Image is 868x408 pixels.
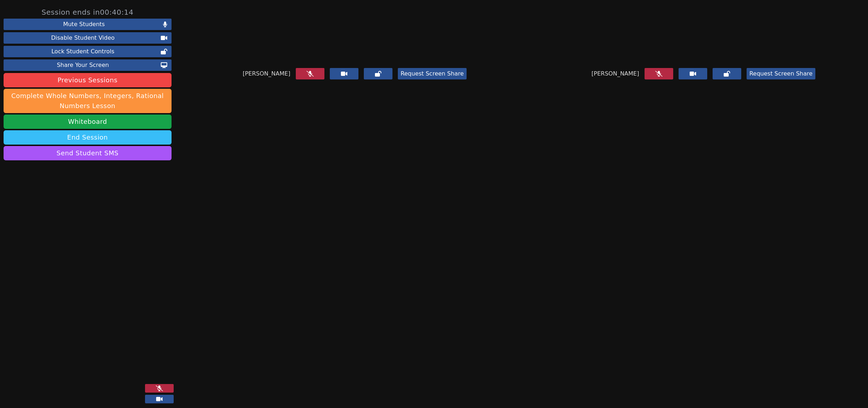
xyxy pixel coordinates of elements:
[5,47,161,56] div: Lock Student Controls
[42,7,134,17] span: Session ends in
[100,8,134,16] time: 00:40:14
[243,69,290,78] span: [PERSON_NAME]
[4,19,172,30] button: Mute Students
[5,20,163,29] div: Mute Students
[4,146,172,160] button: Send Student SMS
[4,130,172,145] button: End Session
[4,32,172,44] button: Disable Student Video
[4,46,172,57] button: Lock Student Controls
[4,73,172,87] a: Previous Sessions
[5,61,161,69] div: Share Your Screen
[747,68,815,79] button: Request Screen Share
[592,69,639,78] span: [PERSON_NAME]
[4,89,172,113] button: Complete Whole Numbers, Integers, Rational Numbers Lesson
[4,59,172,71] button: Share Your Screen
[5,34,161,42] div: Disable Student Video
[398,68,467,79] button: Request Screen Share
[4,115,172,129] button: Whiteboard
